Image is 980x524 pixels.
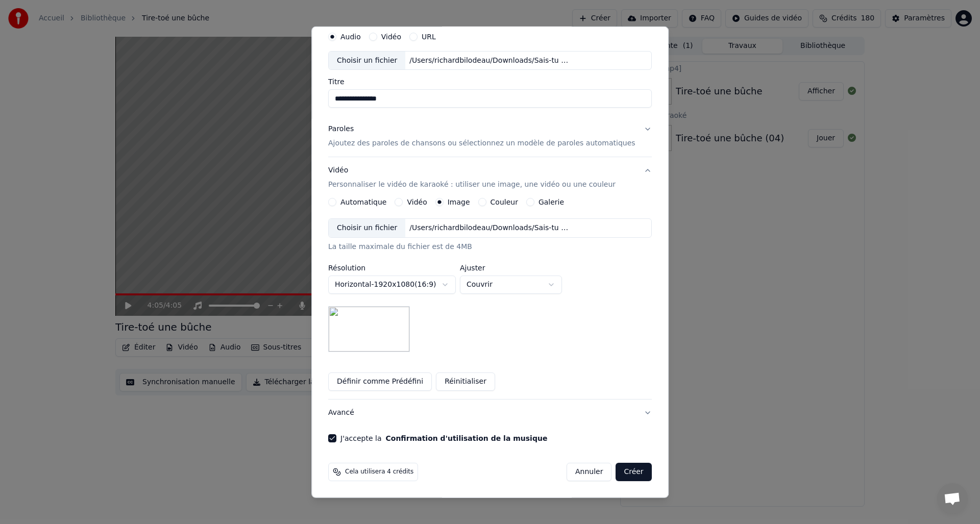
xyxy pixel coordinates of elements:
[340,33,361,40] label: Audio
[406,223,579,233] div: /Users/richardbilodeau/Downloads/Sais-tu mon âme/Sais-tu mon âme 01.jpeg
[328,400,652,426] button: Avancé
[407,198,427,206] label: Vidéo
[328,78,652,85] label: Titre
[386,435,548,442] button: J'accepte la
[329,219,405,237] div: Choisir un fichier
[448,198,470,206] label: Image
[381,33,401,40] label: Vidéo
[328,180,616,190] p: Personnaliser le vidéo de karaoké : utiliser une image, une vidéo ou une couleur
[328,157,652,198] button: VidéoPersonnaliser le vidéo de karaoké : utiliser une image, une vidéo ou une couleur
[329,51,405,69] div: Choisir un fichier
[616,463,652,481] button: Créer
[328,165,616,190] div: Vidéo
[340,198,386,206] label: Automatique
[328,138,635,148] p: Ajoutez des paroles de chansons ou sélectionnez un modèle de paroles automatiques
[345,468,413,476] span: Cela utilisera 4 crédits
[328,124,354,134] div: Paroles
[328,264,456,271] label: Résolution
[491,198,518,206] label: Couleur
[538,198,564,206] label: Galerie
[460,264,562,271] label: Ajuster
[422,33,436,40] label: URL
[436,372,495,391] button: Réinitialiser
[340,435,547,442] label: J'accepte la
[328,198,652,399] div: VidéoPersonnaliser le vidéo de karaoké : utiliser une image, une vidéo ou une couleur
[328,116,652,157] button: ParolesAjoutez des paroles de chansons ou sélectionnez un modèle de paroles automatiques
[567,463,611,481] button: Annuler
[328,372,432,391] button: Définir comme Prédéfini
[328,242,652,252] div: La taille maximale du fichier est de 4MB
[406,55,579,65] div: /Users/richardbilodeau/Downloads/Sais-tu mon âme/Sais-tu mon âme.mp3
